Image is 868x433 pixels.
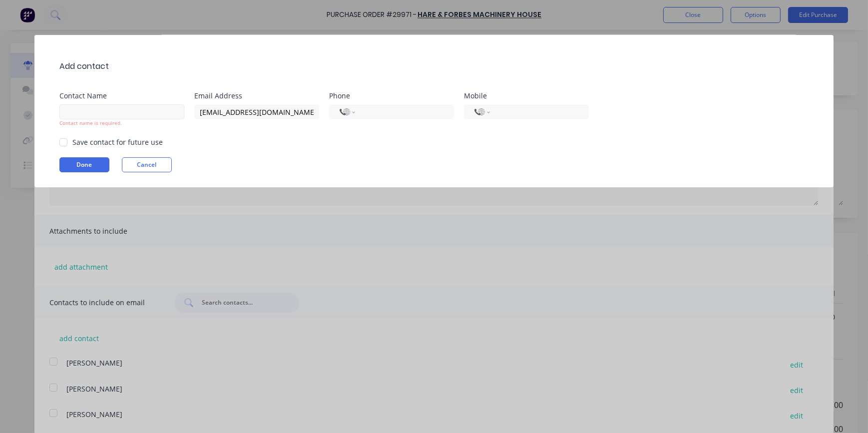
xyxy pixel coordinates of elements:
div: Phone [329,92,464,99]
button: Done [59,157,109,172]
div: Add contact [59,60,109,72]
div: Email Address [194,92,329,99]
button: Cancel [122,157,172,172]
div: Save contact for future use [72,137,163,147]
div: Mobile [464,92,599,99]
div: Contact Name [59,92,194,99]
div: Contact name is required. [59,119,184,127]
